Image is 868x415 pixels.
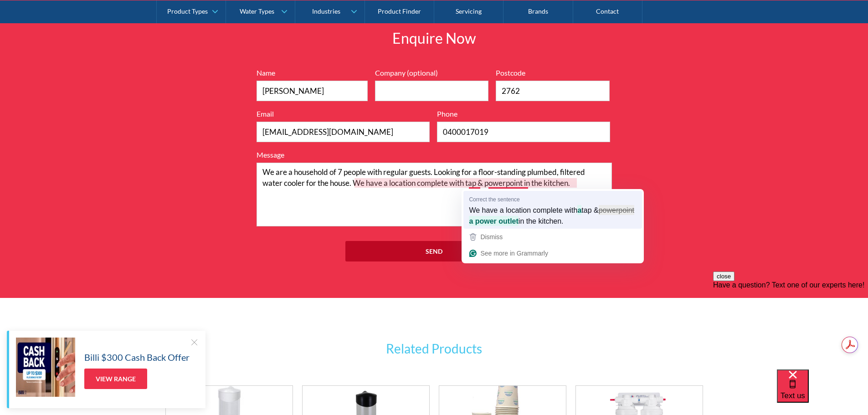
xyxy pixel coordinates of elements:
img: Billi $300 Cash Back Offer [16,338,75,397]
label: Company (optional) [375,67,489,78]
div: Industries [312,7,340,15]
iframe: podium webchat widget prompt [713,272,868,381]
h5: Billi $300 Cash Back Offer [84,350,190,364]
label: Phone [437,108,610,119]
div: Product Types [167,7,208,15]
label: Message [257,149,612,160]
a: View Range [84,369,147,389]
label: Postcode [496,67,610,78]
div: Water Types [240,7,274,15]
h2: Enquire Now [302,27,566,49]
iframe: podium webchat widget bubble [777,369,868,415]
label: Name [257,67,368,78]
h3: Related Products [302,339,566,358]
textarea: To enrich screen reader interactions, please activate Accessibility in Grammarly extension settings [257,163,612,226]
form: Full Width Form [252,67,616,271]
input: Send [345,241,523,261]
label: Email [257,108,430,119]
